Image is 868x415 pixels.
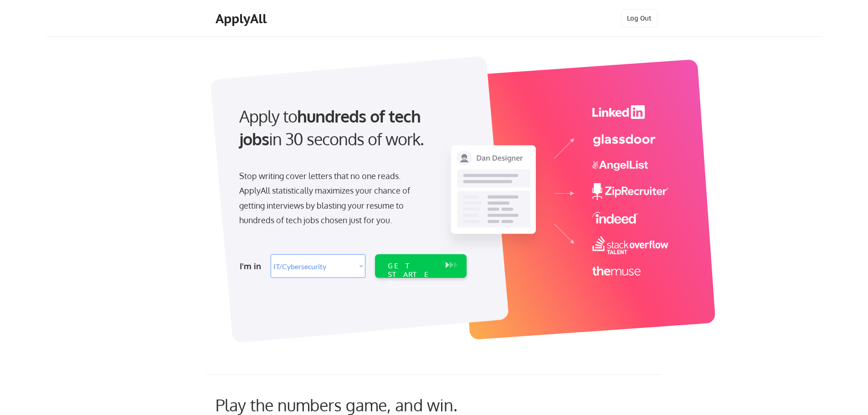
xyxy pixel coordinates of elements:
div: ApplyAll [216,11,269,26]
div: I'm in [240,259,265,273]
strong: hundreds of tech jobs [239,106,425,149]
div: Play the numbers game, and win. [216,395,498,415]
div: GET STARTED [388,261,437,288]
button: Log Out [621,9,657,27]
div: Apply to in 30 seconds of work. [239,105,463,151]
div: Stop writing cover letters that no one reads. ApplyAll statistically maximizes your chance of get... [239,169,426,228]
